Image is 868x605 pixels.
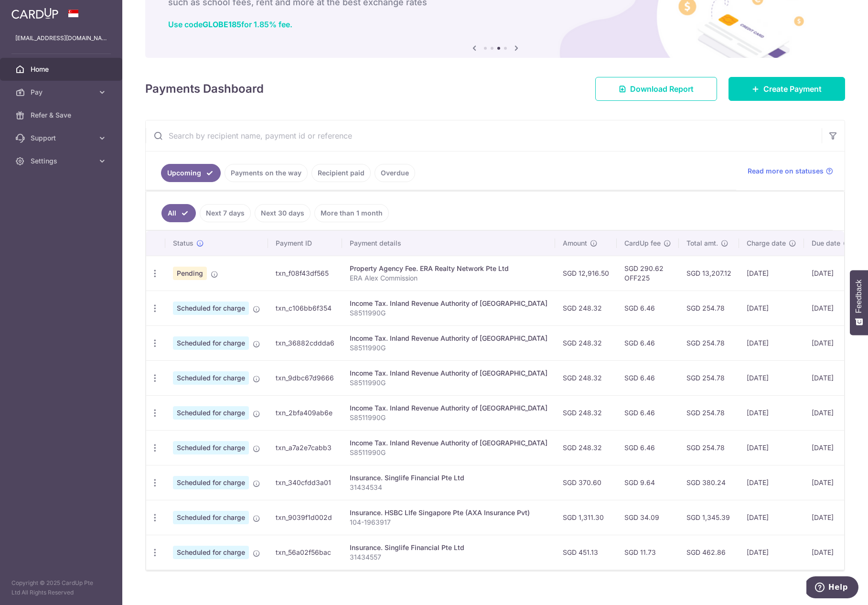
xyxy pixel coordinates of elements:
div: Income Tax. Inland Revenue Authority of [GEOGRAPHIC_DATA] [350,368,547,378]
td: SGD 1,345.39 [679,500,739,535]
th: Payment details [342,231,555,256]
div: Income Tax. Inland Revenue Authority of [GEOGRAPHIC_DATA] [350,403,547,413]
div: Insurance. Singlife Financial Pte Ltd [350,473,547,483]
td: [DATE] [804,360,858,395]
p: S8511990G [350,448,547,457]
div: Insurance. Singlife Financial Pte Ltd [350,543,547,552]
div: Insurance. HSBC LIfe Singapore Pte (AXA Insurance Pvt) [350,508,547,518]
td: txn_f08f43df565 [268,256,342,291]
td: [DATE] [804,465,858,500]
span: Scheduled for charge [173,546,249,559]
a: Use codeGLOBE185for 1.85% fee. [168,20,292,29]
a: Next 7 days [200,204,251,222]
a: Upcoming [161,164,221,182]
span: Feedback [855,280,863,313]
a: Recipient paid [311,164,371,182]
span: Scheduled for charge [173,406,249,420]
span: Scheduled for charge [173,476,249,489]
div: Income Tax. Inland Revenue Authority of [GEOGRAPHIC_DATA] [350,438,547,448]
td: [DATE] [804,535,858,570]
input: Search by recipient name, payment id or reference [146,120,822,151]
span: Settings [31,156,94,166]
p: [EMAIL_ADDRESS][DOMAIN_NAME] [15,33,107,43]
span: Scheduled for charge [173,511,249,524]
td: SGD 6.46 [617,360,679,395]
td: SGD 6.46 [617,430,679,465]
span: Download Report [630,83,694,95]
td: SGD 1,311.30 [555,500,617,535]
td: SGD 254.78 [679,325,739,360]
span: Home [31,65,94,74]
td: SGD 6.46 [617,325,679,360]
td: SGD 9.64 [617,465,679,500]
td: SGD 13,207.12 [679,256,739,291]
h4: Payments Dashboard [145,80,264,97]
th: Payment ID [268,231,342,256]
td: SGD 248.32 [555,325,617,360]
iframe: Opens a widget where you can find more information [806,576,858,600]
a: All [161,204,196,222]
span: Scheduled for charge [173,441,249,454]
td: txn_9039f1d002d [268,500,342,535]
td: SGD 11.73 [617,535,679,570]
span: Charge date [747,238,786,248]
img: CardUp [11,8,58,19]
td: SGD 254.78 [679,291,739,325]
td: SGD 248.32 [555,430,617,465]
p: ERA Alex Commission [350,273,547,283]
td: [DATE] [804,291,858,325]
b: GLOBE185 [203,20,241,29]
td: SGD 380.24 [679,465,739,500]
td: [DATE] [739,325,804,360]
p: 31434557 [350,552,547,562]
td: txn_36882cddda6 [268,325,342,360]
td: SGD 34.09 [617,500,679,535]
td: SGD 6.46 [617,291,679,325]
span: Due date [812,238,840,248]
td: SGD 451.13 [555,535,617,570]
span: CardUp fee [624,238,661,248]
td: SGD 290.62 OFF225 [617,256,679,291]
p: S8511990G [350,413,547,422]
a: Next 30 days [255,204,311,222]
td: txn_a7a2e7cabb3 [268,430,342,465]
td: [DATE] [804,256,858,291]
td: SGD 370.60 [555,465,617,500]
div: Income Tax. Inland Revenue Authority of [GEOGRAPHIC_DATA] [350,334,547,343]
td: SGD 12,916.50 [555,256,617,291]
td: [DATE] [804,395,858,430]
button: Feedback - Show survey [850,270,868,335]
span: Pay [31,87,94,97]
td: [DATE] [739,360,804,395]
span: Support [31,133,94,143]
td: SGD 254.78 [679,395,739,430]
p: S8511990G [350,343,547,353]
td: [DATE] [739,500,804,535]
span: Pending [173,267,207,280]
td: txn_c106bb6f354 [268,291,342,325]
td: SGD 248.32 [555,360,617,395]
td: [DATE] [739,256,804,291]
a: Download Report [595,77,717,101]
td: SGD 462.86 [679,535,739,570]
td: SGD 6.46 [617,395,679,430]
span: Read more on statuses [748,166,824,176]
span: Scheduled for charge [173,371,249,385]
span: Scheduled for charge [173,336,249,350]
td: txn_56a02f56bac [268,535,342,570]
span: Scheduled for charge [173,302,249,315]
td: [DATE] [804,430,858,465]
td: [DATE] [739,291,804,325]
span: Refer & Save [31,110,94,120]
p: S8511990G [350,308,547,318]
td: txn_340cfdd3a01 [268,465,342,500]
td: [DATE] [739,465,804,500]
div: Income Tax. Inland Revenue Authority of [GEOGRAPHIC_DATA] [350,299,547,308]
span: Total amt. [686,238,718,248]
a: Overdue [375,164,415,182]
span: Create Payment [763,83,822,95]
td: SGD 248.32 [555,395,617,430]
td: [DATE] [804,500,858,535]
td: SGD 254.78 [679,430,739,465]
